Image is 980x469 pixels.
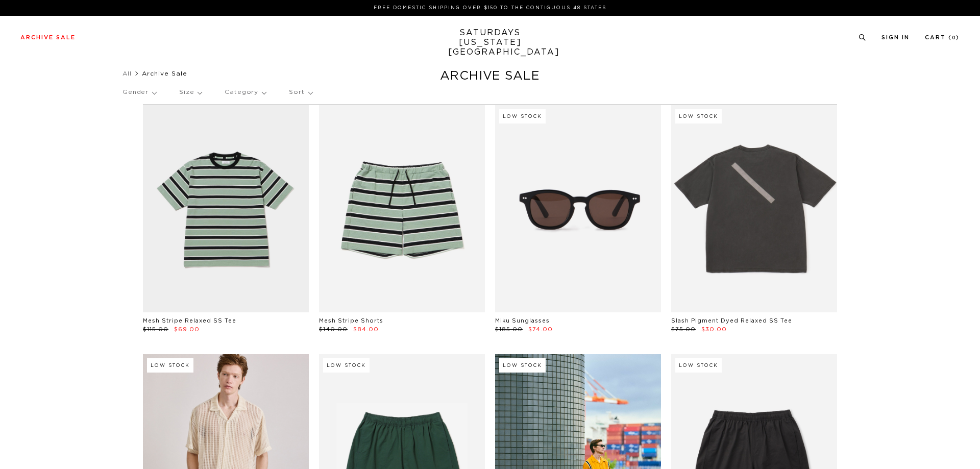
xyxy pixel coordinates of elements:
[353,327,379,332] span: $84.00
[289,81,312,104] p: Sort
[179,81,202,104] p: Size
[671,318,792,324] a: Slash Pigment Dyed Relaxed SS Tee
[174,327,200,332] span: $69.00
[225,81,266,104] p: Category
[675,109,722,124] div: Low Stock
[122,81,156,104] p: Gender
[323,358,370,373] div: Low Stock
[499,109,546,124] div: Low Stock
[671,327,696,332] span: $75.00
[495,327,523,332] span: $185.00
[142,70,187,77] span: Archive Sale
[24,4,955,12] p: FREE DOMESTIC SHIPPING OVER $150 TO THE CONTIGUOUS 48 STATES
[701,327,727,332] span: $30.00
[122,70,132,77] a: All
[675,358,722,373] div: Low Stock
[925,35,960,40] a: Cart (0)
[495,318,550,324] a: Miku Sunglasses
[448,28,532,57] a: SATURDAYS[US_STATE][GEOGRAPHIC_DATA]
[528,327,553,332] span: $74.00
[319,318,383,324] a: Mesh Stripe Shorts
[147,358,193,373] div: Low Stock
[143,318,236,324] a: Mesh Stripe Relaxed SS Tee
[319,327,348,332] span: $140.00
[881,35,910,40] a: Sign In
[499,358,546,373] div: Low Stock
[20,35,76,40] a: Archive Sale
[143,327,168,332] span: $115.00
[952,36,956,40] small: 0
